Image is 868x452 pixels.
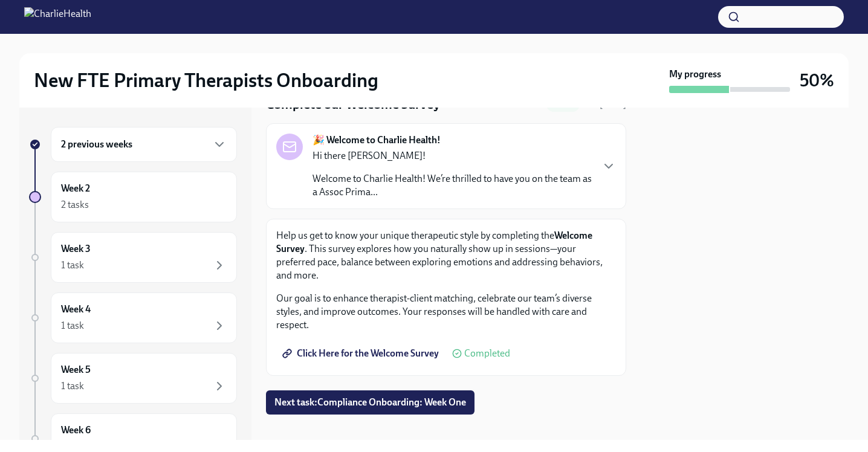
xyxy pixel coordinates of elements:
[61,363,91,376] h6: Week 5
[24,7,91,27] img: CharlieHealth
[276,292,616,332] p: Our goal is to enhance therapist-client matching, celebrate our team’s diverse styles, and improv...
[313,172,592,199] p: Welcome to Charlie Health! We’re thrilled to have you on the team as a Assoc Prima...
[585,100,626,110] span: Due
[29,232,237,283] a: Week 31 task
[276,229,616,282] p: Help us get to know your unique therapeutic style by completing the . This survey explores how yo...
[61,138,132,151] h6: 2 previous weeks
[51,127,237,162] div: 2 previous weeks
[61,424,91,437] h6: Week 6
[34,68,378,92] h2: New FTE Primary Therapists Onboarding
[29,353,237,404] a: Week 51 task
[464,349,510,358] span: Completed
[600,100,626,110] strong: [DATE]
[61,242,91,256] h6: Week 3
[274,396,466,408] span: Next task : Compliance Onboarding: Week One
[61,259,84,272] div: 1 task
[61,319,84,332] div: 1 task
[61,198,89,211] div: 2 tasks
[61,379,84,393] div: 1 task
[313,149,592,163] p: Hi there [PERSON_NAME]!
[800,69,834,91] h3: 50%
[61,182,90,195] h6: Week 2
[266,390,474,415] button: Next task:Compliance Onboarding: Week One
[29,172,237,222] a: Week 22 tasks
[285,347,439,360] span: Click Here for the Welcome Survey
[61,303,91,316] h6: Week 4
[29,292,237,343] a: Week 41 task
[669,68,721,81] strong: My progress
[276,341,447,366] a: Click Here for the Welcome Survey
[313,134,441,147] strong: 🎉 Welcome to Charlie Health!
